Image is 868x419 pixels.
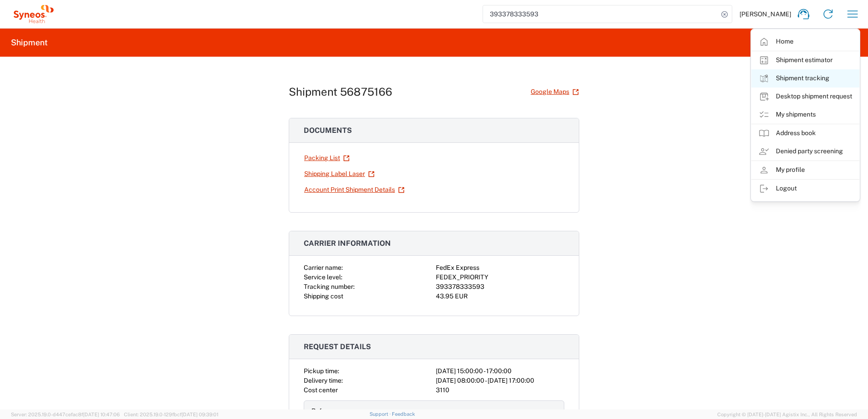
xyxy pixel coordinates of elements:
span: References [311,407,345,414]
div: 43.95 EUR [436,292,564,301]
span: [PERSON_NAME] [740,10,791,18]
span: Service level: [304,273,342,281]
div: 393378333593 [436,282,564,292]
h1: Shipment 56875166 [289,85,392,98]
a: Logout [751,180,859,198]
a: My profile [751,161,859,179]
a: Shipment tracking [751,69,859,88]
a: Shipping Label Laser [304,166,375,182]
a: Google Maps [530,84,579,100]
div: 3110 [436,385,564,395]
span: Server: 2025.19.0-d447cefac8f [11,412,120,417]
span: Pickup time: [304,367,339,375]
span: Cost center [304,386,338,394]
a: My shipments [751,106,859,124]
a: Packing List [304,150,350,166]
span: Copyright © [DATE]-[DATE] Agistix Inc., All Rights Reserved [717,410,857,419]
div: FedEx Express [436,263,564,273]
h2: Shipment [11,37,48,48]
div: [DATE] 15:00:00 - 17:00:00 [436,366,564,376]
input: Shipment, tracking or reference number [483,5,718,23]
span: Carrier information [304,239,391,248]
span: Tracking number: [304,283,355,290]
a: Shipment estimator [751,51,859,69]
a: Address book [751,124,859,142]
a: Support [370,411,392,417]
span: [DATE] 09:39:01 [182,412,218,417]
a: Feedback [392,411,415,417]
span: Client: 2025.19.0-129fbcf [124,412,218,417]
span: Shipping cost [304,292,343,300]
span: Delivery time: [304,377,343,384]
a: Desktop shipment request [751,88,859,106]
div: FEDEX_PRIORITY [436,273,564,282]
div: [DATE] 08:00:00 - [DATE] 17:00:00 [436,376,564,385]
span: Carrier name: [304,264,343,271]
span: Request details [304,342,371,351]
a: Home [751,33,859,51]
a: Denied party screening [751,142,859,161]
span: Documents [304,126,352,135]
a: Account Print Shipment Details [304,182,405,198]
span: [DATE] 10:47:06 [83,412,120,417]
